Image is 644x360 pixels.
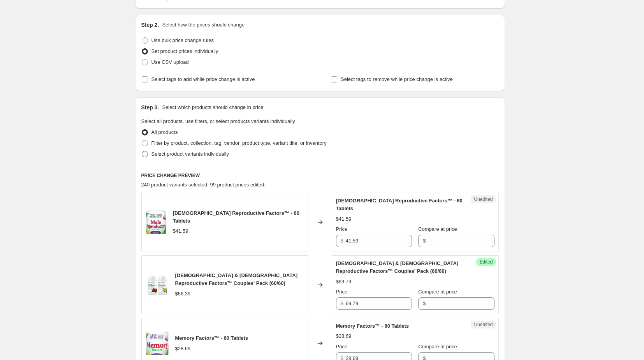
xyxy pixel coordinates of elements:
[336,332,352,340] div: $28.69
[151,140,327,146] span: Filter by product, collection, tag, vendor, product type, variant title, or inventory
[418,289,457,295] span: Compare at price
[151,48,218,54] span: Set product prices individually
[162,104,263,111] p: Select which products should change in price
[341,300,343,306] span: $
[479,259,493,265] span: Edited
[336,323,409,329] span: Memory Factors™ - 60 Tablets
[141,182,266,188] span: 240 product variants selected. 99 product prices edited:
[151,37,214,43] span: Use bulk price change rules
[141,172,499,179] h6: PRICE CHANGE PREVIEW
[336,226,348,232] span: Price
[146,273,169,297] img: Female-Male-Reproductive_1_b17551fd-f9bf-4775-a4f8-0069baca7668_80x.png
[162,21,245,29] p: Select how the prices should change
[175,290,191,298] div: $66.39
[175,272,298,286] span: [DEMOGRAPHIC_DATA] & [DEMOGRAPHIC_DATA] Reproductive Factors™ Couples' Pack (60/60)
[474,196,493,202] span: Unedited
[336,289,348,295] span: Price
[175,345,191,353] div: $28.69
[341,238,343,244] span: $
[336,344,348,349] span: Price
[151,151,229,157] span: Select product variants individually
[423,300,426,306] span: $
[336,215,352,223] div: $41.59
[141,104,159,111] h2: Step 3.
[175,335,248,341] span: Memory Factors™ - 60 Tablets
[474,321,493,328] span: Unedited
[341,76,453,82] span: Select tags to remove while price change is active
[336,278,352,286] div: $69.79
[418,226,457,232] span: Compare at price
[336,260,459,274] span: [DEMOGRAPHIC_DATA] & [DEMOGRAPHIC_DATA] Reproductive Factors™ Couples' Pack (60/60)
[146,332,169,355] img: MNP-memory-factors_80x.jpg
[418,344,457,349] span: Compare at price
[151,76,255,82] span: Select tags to add while price change is active
[141,118,295,124] span: Select all products, use filters, or select products variants individually
[423,238,426,244] span: $
[336,198,463,211] span: [DEMOGRAPHIC_DATA] Reproductive Factors™ - 60 Tablets
[173,227,188,235] div: $41.59
[146,211,167,234] img: MNP-male-reproductive-factors_b1cec7cc-5cc3-4691-a9ad-915cfab42461_80x.jpg
[141,21,159,29] h2: Step 2.
[151,59,189,65] span: Use CSV upload
[151,129,178,135] span: All products
[173,210,299,224] span: [DEMOGRAPHIC_DATA] Reproductive Factors™ - 60 Tablets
